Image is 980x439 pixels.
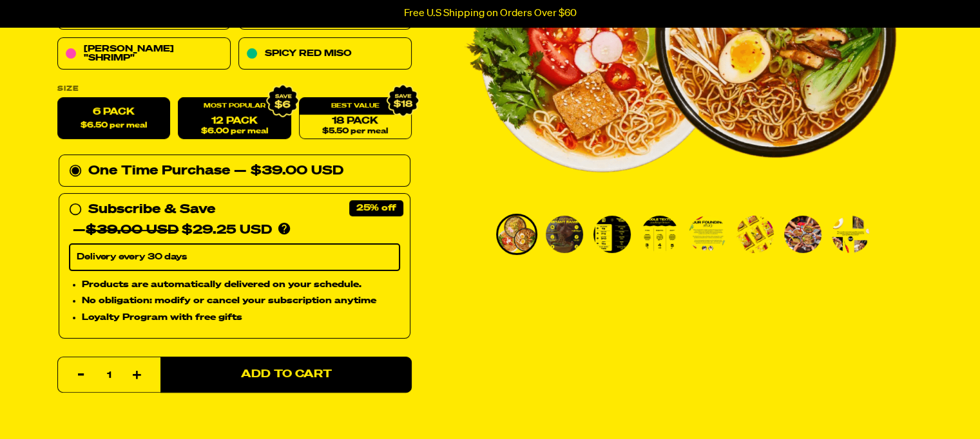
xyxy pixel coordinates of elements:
button: Add to Cart [160,357,412,393]
div: PDP main carousel thumbnails [464,214,897,255]
img: Variety Vol. 1 [546,216,583,253]
span: $6.00 per meal [200,127,267,136]
li: Products are automatically delivered on your schedule. [82,277,400,292]
img: Variety Vol. 1 [689,216,726,253]
li: Go to slide 7 [782,214,823,255]
select: Subscribe & Save —$39.00 USD$29.25 USD Products are automatically delivered on your schedule. No ... [69,244,400,271]
div: — $29.25 USD [73,220,272,241]
span: $5.50 per meal [322,127,388,136]
div: — $39.00 USD [234,161,343,182]
input: quantity [66,357,153,393]
span: Add to Cart [240,369,331,380]
li: Go to slide 3 [591,214,633,255]
li: Go to slide 6 [735,214,776,255]
li: Go to slide 1 [496,214,537,255]
li: Go to slide 2 [544,214,585,255]
li: Loyalty Program with free gifts [82,311,400,325]
del: $39.00 USD [86,224,178,237]
img: Variety Vol. 1 [736,216,774,253]
img: Variety Vol. 1 [593,216,631,253]
label: Size [57,86,412,93]
iframe: Marketing Popup [6,380,136,433]
li: Go to slide 5 [687,214,728,255]
img: Variety Vol. 1 [832,216,869,253]
div: One Time Purchase [69,161,400,182]
li: Go to slide 8 [830,214,871,255]
img: Variety Vol. 1 [641,216,678,253]
li: No obligation: modify or cancel your subscription anytime [82,294,400,308]
a: [PERSON_NAME] "Shrimp" [57,38,231,70]
img: Variety Vol. 1 [784,216,821,253]
label: 6 Pack [57,98,170,140]
li: Go to slide 4 [639,214,680,255]
a: 12 Pack$6.00 per meal [178,98,291,140]
div: Subscribe & Save [88,200,215,220]
a: Spicy Red Miso [238,38,412,70]
a: 18 Pack$5.50 per meal [298,98,411,140]
img: Variety Vol. 1 [498,216,535,253]
p: Free U.S Shipping on Orders Over $60 [404,8,577,19]
span: $6.50 per meal [81,122,147,130]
